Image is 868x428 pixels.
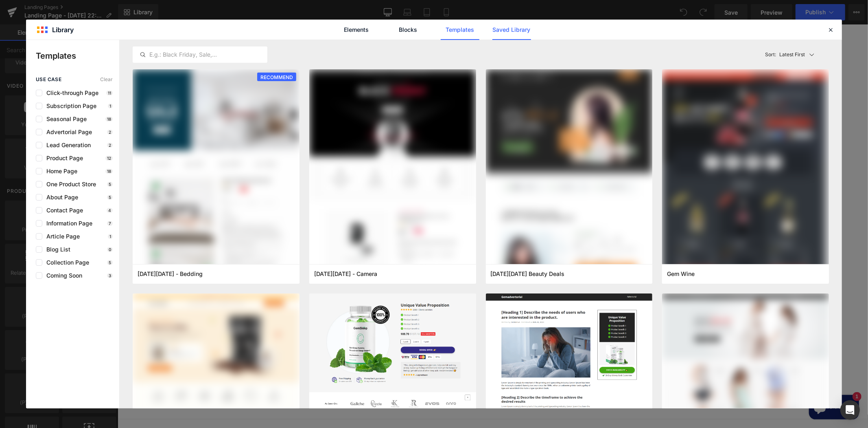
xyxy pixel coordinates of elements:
[208,8,308,25] summary: 最新のコンテスト Competitions
[107,182,113,187] p: 5
[762,46,829,63] button: Latest FirstSort:Latest First
[107,143,113,148] p: 2
[42,246,70,253] span: Blog List
[486,69,653,294] img: bb39deda-7990-40f7-8e83-51ac06fbe917.png
[107,273,113,278] p: 3
[568,25,586,43] summary: 検索
[441,20,479,40] a: Templates
[42,168,77,174] span: Home Page
[212,13,297,20] span: 最新のコンテスト Competitions
[144,128,606,138] p: Start building your page
[42,194,78,201] span: About Page
[337,20,376,40] a: Elements
[212,47,339,55] span: 【イギリス サマーキャンプ】XUK Camps [DATE]
[107,195,113,200] p: 5
[42,220,92,227] span: Information Page
[138,270,203,278] span: Cyber Monday - Bedding
[208,42,344,60] a: 【イギリス サマーキャンプ】XUK Camps [DATE]
[780,51,805,58] p: Latest First
[667,270,695,278] span: Gem Wine
[36,77,61,82] span: use case
[42,233,80,240] span: Article Page
[491,270,565,278] span: Black Friday Beauty Deals
[308,8,367,25] a: 会社概要 About us
[144,250,606,256] p: or Drag & Drop elements from left sidebar
[42,129,92,135] span: Advertorial Page
[257,73,296,82] span: RECOMMEND
[42,90,98,96] span: Click-through Page
[840,400,860,420] div: Open Intercom Messenger
[212,30,297,38] span: 歴代受賞者 GASCA Elite Winners
[107,260,113,265] p: 5
[42,116,87,122] span: Seasonal Page
[151,23,196,45] img: GASCA-japan
[108,104,113,108] p: 1
[42,155,83,161] span: Product Page
[662,69,829,294] img: 415fe324-69a9-4270-94dc-8478512c9daa.png
[42,103,96,109] span: Subscription Page
[454,25,487,42] a: Affiliates
[36,50,119,62] p: Templates
[442,8,512,25] a: 審査員 Panel of judges
[313,13,362,20] span: 会社概要 About us
[42,207,83,214] span: Contact Page
[105,156,113,161] p: 12
[107,130,113,135] p: 2
[372,13,437,20] span: お問い合わせ Contact us
[689,371,744,397] inbox-online-store-chat: Shopifyオンラインストアチャット
[107,221,113,226] p: 7
[106,90,113,95] p: 11
[367,8,442,25] a: お問い合わせ Contact us
[105,169,113,174] p: 18
[108,234,113,239] p: 1
[447,13,507,20] span: 審査員 Panel of judges
[133,50,267,60] input: E.g.: Black Friday, Sale,...
[307,30,450,38] span: 【無料プリント・イラスト素材Free Download Area】
[314,270,377,278] span: Black Friday - Camera
[765,52,776,57] span: Sort:
[42,272,82,279] span: Coming Soon
[492,20,531,40] a: Saved Library
[42,142,91,148] span: Lead Generation
[389,20,428,40] a: Blocks
[459,30,482,38] span: Affiliates
[100,77,113,82] span: Clear
[42,259,89,266] span: Collection Page
[107,208,113,213] p: 4
[105,117,113,121] p: 18
[339,227,412,244] a: Explore Template
[107,247,113,252] p: 0
[42,181,96,188] span: One Product Store
[302,25,455,42] a: 【無料プリント・イラスト素材Free Download Area】
[208,25,302,42] a: 歴代受賞者 GASCA Elite Winners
